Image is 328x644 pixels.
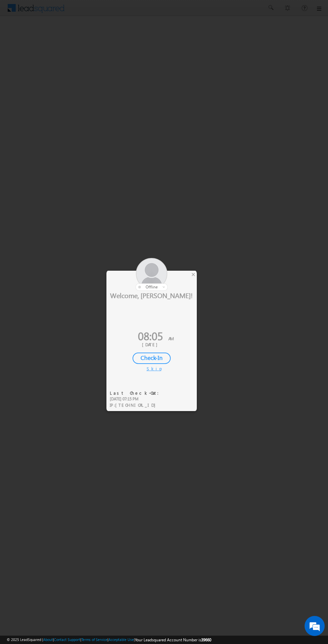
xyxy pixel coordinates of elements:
div: [DATE] 07:15 PM [110,396,163,402]
span: © 2025 LeadSquared | | | | | [7,637,211,643]
a: About [43,637,53,642]
textarea: Type your message and click 'Submit' [9,62,122,200]
div: Leave a message [35,35,112,44]
span: [TECHNICAL_ID] [115,402,159,408]
span: 39660 [201,637,211,642]
div: × [190,271,197,278]
div: IP : [110,402,163,408]
div: Check-In [133,353,171,364]
a: Terms of Service [81,637,107,642]
div: Last Check-Out: [110,390,163,396]
span: offline [146,284,158,289]
div: Welcome, [PERSON_NAME]! [106,291,197,299]
div: [DATE] [111,342,192,348]
div: Minimize live chat window [110,3,126,19]
a: Acceptable Use [108,637,134,642]
span: 08:05 [138,328,163,343]
span: AM [168,336,174,341]
div: Skip [147,366,157,372]
em: Submit [98,206,121,215]
a: Contact Support [54,637,80,642]
img: d_60004797649_company_0_60004797649 [11,35,28,44]
span: Your Leadsquared Account Number is [135,637,211,642]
